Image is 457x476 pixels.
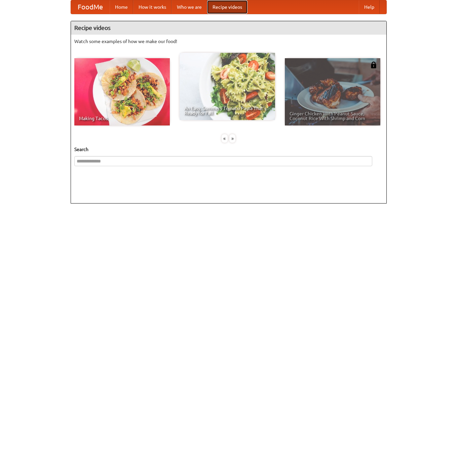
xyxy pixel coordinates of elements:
h4: Recipe videos [71,21,386,35]
a: Home [110,0,133,14]
a: Who we are [172,0,207,14]
span: Making Tacos [79,116,165,121]
img: 483408.png [370,62,377,68]
span: An Easy, Summery Tomato Pasta That's Ready for Fall [184,106,270,115]
a: Help [359,0,380,14]
a: An Easy, Summery Tomato Pasta That's Ready for Fall [180,53,275,120]
a: Recipe videos [207,0,247,14]
h5: Search [74,146,383,153]
a: Making Tacos [74,58,170,125]
div: » [229,134,235,143]
a: FoodMe [71,0,110,14]
a: How it works [133,0,172,14]
div: « [222,134,228,143]
p: Watch some examples of how we make our food! [74,38,383,45]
